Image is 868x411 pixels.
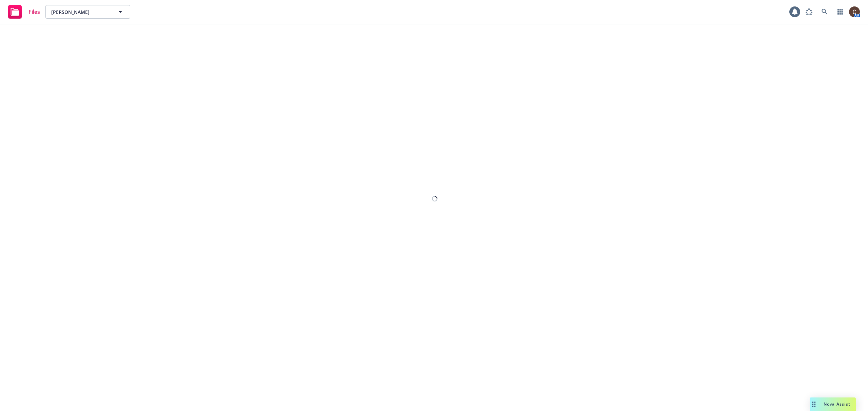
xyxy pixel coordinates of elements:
[5,2,43,21] a: Files
[824,401,850,407] span: Nova Assist
[810,397,818,411] div: Drag to move
[45,5,130,19] button: [PERSON_NAME]
[51,8,110,16] span: [PERSON_NAME]
[28,9,40,15] span: Files
[810,397,856,411] button: Nova Assist
[818,5,831,19] a: Search
[833,5,847,19] a: Switch app
[849,6,860,17] img: photo
[802,5,816,19] a: Report a Bug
